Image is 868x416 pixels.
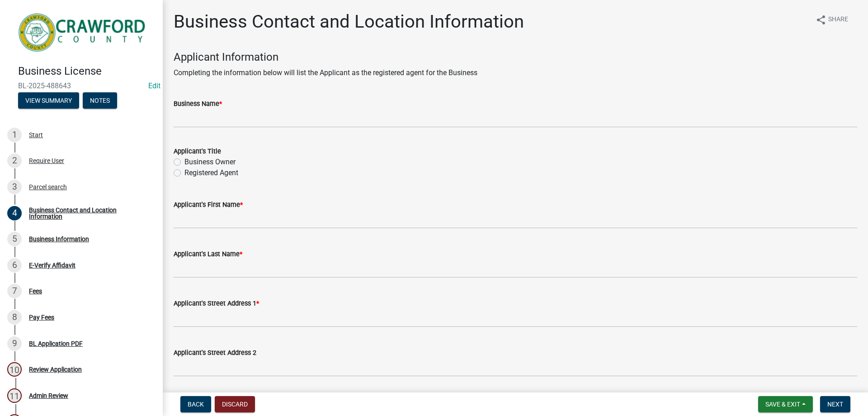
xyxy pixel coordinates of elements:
div: 1 [7,128,22,142]
span: Back [188,401,204,408]
p: Completing the information below will list the Applicant as the registered agent for the Business [174,67,857,78]
img: Crawford County, Georgia [18,10,148,55]
label: Applicant's Street Address 2 [174,350,256,356]
div: Fees [29,288,42,294]
button: shareShare [808,11,855,29]
div: E-Verify Affidavit [29,262,75,268]
div: BL Application PDF [29,340,83,347]
button: View Summary [18,92,79,109]
button: Discard [215,396,255,412]
div: Pay Fees [29,314,54,320]
div: Review Application [29,366,82,373]
label: Business Name [174,101,222,107]
h4: Applicant Information [174,51,857,64]
div: Require User [29,158,64,164]
label: Registered Agent [184,167,238,178]
div: 10 [7,362,22,377]
div: 4 [7,206,22,220]
div: 7 [7,284,22,298]
span: Next [827,401,843,408]
label: Applicant's Street Address 1 [174,301,259,307]
div: Start [29,132,43,138]
div: 11 [7,388,22,403]
wm-modal-confirm: Notes [83,97,117,105]
h4: Business License [18,65,156,78]
div: Business Contact and Location Information [29,207,148,220]
i: share [816,14,826,25]
button: Back [180,396,211,412]
div: 6 [7,258,22,273]
div: 5 [7,232,22,246]
div: 8 [7,310,22,325]
label: Applicant's Last Name [174,251,242,258]
button: Save & Exit [758,396,813,412]
button: Notes [83,92,117,109]
button: Next [820,396,850,412]
span: Save & Exit [765,401,800,408]
div: 3 [7,180,22,194]
a: Edit [148,81,160,90]
wm-modal-confirm: Summary [18,97,79,105]
div: Admin Review [29,392,68,399]
label: Business Owner [184,157,236,167]
div: Parcel search [29,184,67,190]
label: Applicant's First Name [174,202,243,208]
wm-modal-confirm: Edit Application Number [148,81,160,90]
span: BL-2025-488643 [18,81,145,90]
div: 9 [7,336,22,351]
div: 2 [7,153,22,168]
label: Applicant's Title [174,148,221,155]
span: Share [828,14,848,25]
div: Business Information [29,236,89,242]
h1: Business Contact and Location Information [174,11,524,33]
